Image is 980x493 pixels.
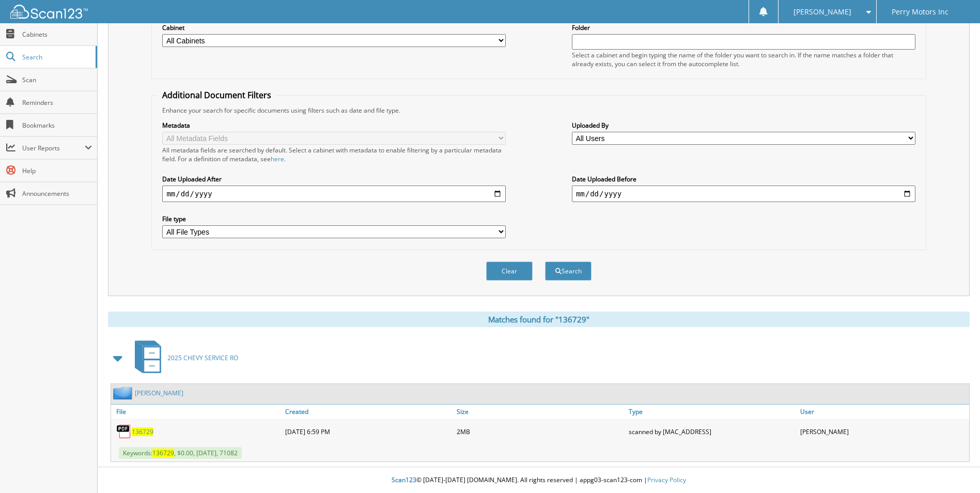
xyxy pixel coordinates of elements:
[392,475,416,484] span: Scan123
[111,405,283,419] a: File
[98,468,980,493] div: © [DATE]-[DATE] [DOMAIN_NAME]. All rights reserved | appg03-scan123-com |
[129,337,238,378] a: 2025 CHEVY SERVICE RO
[454,421,626,442] div: 2MB
[271,155,284,163] a: here
[119,447,242,459] span: Keywords: , $0.00, [DATE], 71082
[10,5,88,19] img: scan123-logo-white.svg
[22,121,92,130] span: Bookmarks
[108,312,970,327] div: Matches found for "136729"
[162,146,506,163] div: All metadata fields are searched by default. Select a cabinet with metadata to enable filtering b...
[626,405,798,419] a: Type
[157,106,920,115] div: Enhance your search for specific documents using filters such as date and file type.
[798,421,969,442] div: [PERSON_NAME]
[162,186,506,202] input: start
[135,389,183,397] a: [PERSON_NAME]
[545,261,592,281] button: Search
[798,405,969,419] a: User
[152,449,174,457] span: 136729
[22,75,92,84] span: Scan
[572,51,915,68] div: Select a cabinet and begin typing the name of the folder you want to search in. If the name match...
[113,387,135,399] img: folder2.png
[157,89,276,101] legend: Additional Document Filters
[626,421,798,442] div: scanned by [MAC_ADDRESS]
[162,23,506,32] label: Cabinet
[162,214,506,223] label: File type
[572,186,915,202] input: end
[892,9,948,15] span: Perry Motors Inc
[22,98,92,107] span: Reminders
[22,144,85,152] span: User Reports
[22,30,92,39] span: Cabinets
[167,353,238,362] span: 2025 CHEVY SERVICE RO
[116,424,132,439] img: PDF.png
[572,121,915,130] label: Uploaded By
[162,121,506,130] label: Metadata
[22,166,92,175] span: Help
[572,23,915,32] label: Folder
[162,175,506,183] label: Date Uploaded After
[283,421,454,442] div: [DATE] 6:59 PM
[132,427,153,436] a: 136729
[454,405,626,419] a: Size
[572,175,915,183] label: Date Uploaded Before
[22,189,92,198] span: Announcements
[486,261,533,281] button: Clear
[22,53,90,61] span: Search
[647,475,686,484] a: Privacy Policy
[794,9,851,15] span: [PERSON_NAME]
[283,405,454,419] a: Created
